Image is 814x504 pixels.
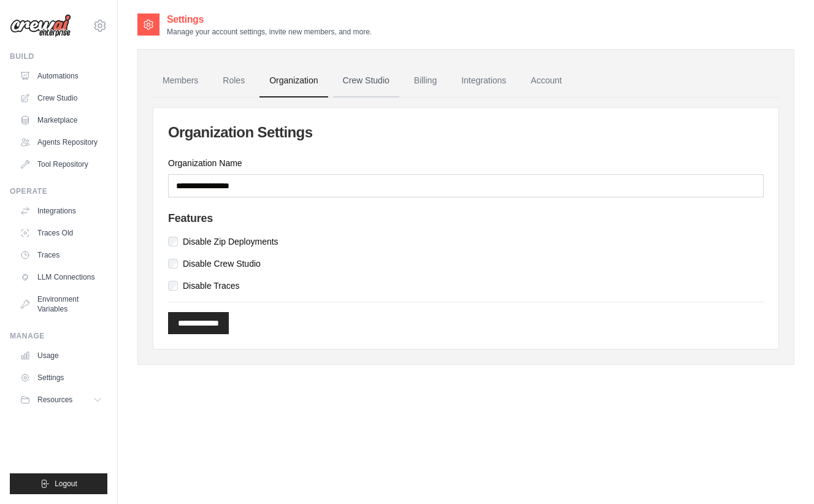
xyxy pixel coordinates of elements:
[15,245,107,265] a: Traces
[10,186,107,196] div: Operate
[37,395,72,405] span: Resources
[333,64,399,97] a: Crew Studio
[15,346,107,365] a: Usage
[168,212,764,226] h4: Features
[168,157,764,169] label: Organization Name
[55,479,77,489] span: Logout
[259,64,328,97] a: Organization
[15,132,107,152] a: Agents Repository
[15,223,107,243] a: Traces Old
[183,258,261,270] label: Disable Crew Studio
[167,27,372,37] p: Manage your account settings, invite new members, and more.
[15,110,107,130] a: Marketplace
[15,368,107,388] a: Settings
[10,331,107,341] div: Manage
[168,123,764,142] h2: Organization Settings
[404,64,447,97] a: Billing
[15,267,107,287] a: LLM Connections
[153,64,208,97] a: Members
[15,155,107,174] a: Tool Repository
[183,235,278,248] label: Disable Zip Deployments
[15,390,107,410] button: Resources
[10,473,107,494] button: Logout
[167,12,372,27] h2: Settings
[521,64,572,97] a: Account
[15,201,107,221] a: Integrations
[451,64,516,97] a: Integrations
[213,64,255,97] a: Roles
[15,289,107,319] a: Environment Variables
[15,66,107,86] a: Automations
[183,280,240,292] label: Disable Traces
[10,14,71,37] img: Logo
[10,52,107,61] div: Build
[15,88,107,108] a: Crew Studio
